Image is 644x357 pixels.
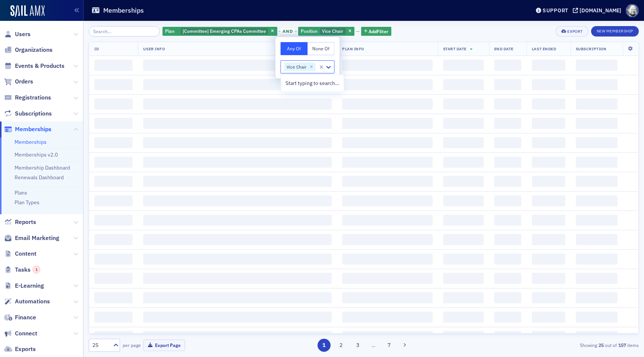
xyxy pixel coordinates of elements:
[301,28,318,34] span: Position
[143,253,332,265] span: ‌
[532,292,565,303] span: ‌
[15,329,37,338] span: Connect
[15,282,44,290] span: E-Learning
[494,157,521,168] span: ‌
[15,250,37,258] span: Content
[165,28,174,34] span: Plan
[94,234,133,245] span: ‌
[15,345,36,353] span: Exports
[143,195,332,206] span: ‌
[4,46,53,54] a: Organizations
[576,176,618,187] span: ‌
[143,331,332,342] span: ‌
[4,282,44,290] a: E-Learning
[4,313,36,322] a: Finance
[494,176,521,187] span: ‌
[284,63,307,72] div: Vice Chair
[15,94,51,102] span: Registrations
[342,118,433,129] span: ‌
[4,125,51,133] a: Memberships
[94,195,133,206] span: ‌
[443,253,484,265] span: ‌
[576,253,618,265] span: ‌
[15,218,36,226] span: Reports
[576,60,618,71] span: ‌
[15,46,53,54] span: Organizations
[143,312,332,323] span: ‌
[342,46,364,51] span: Plan Info
[15,174,64,181] a: Renewals Dashboard
[342,98,433,110] span: ‌
[383,339,396,352] button: 7
[15,164,70,171] a: Membership Dashboard
[342,157,433,168] span: ‌
[89,26,160,37] input: Search…
[322,28,343,34] span: Vice Chair
[92,341,109,349] div: 25
[494,312,521,323] span: ‌
[94,157,133,168] span: ‌
[143,215,332,226] span: ‌
[576,118,618,129] span: ‌
[94,292,133,303] span: ‌
[4,234,59,242] a: Email Marketing
[143,234,332,245] span: ‌
[15,30,31,38] span: Users
[15,125,51,133] span: Memberships
[94,60,133,71] span: ‌
[4,329,37,338] a: Connect
[318,339,331,352] button: 1
[143,60,332,71] span: ‌
[94,46,99,51] span: ID
[532,98,565,110] span: ‌
[532,195,565,206] span: ‌
[342,331,433,342] span: ‌
[143,292,332,303] span: ‌
[494,273,521,284] span: ‌
[567,29,583,34] div: Export
[532,60,565,71] span: ‌
[143,118,332,129] span: ‌
[443,157,484,168] span: ‌
[143,157,332,168] span: ‌
[361,27,392,36] button: AddFilter
[443,79,484,90] span: ‌
[591,27,639,34] a: New Membership
[532,273,565,284] span: ‌
[532,137,565,148] span: ‌
[591,26,639,37] button: New Membership
[580,7,621,14] div: [DOMAIN_NAME]
[443,60,484,71] span: ‌
[461,342,639,348] div: Showing out of items
[94,215,133,226] span: ‌
[532,157,565,168] span: ‌
[10,5,45,17] a: SailAMX
[494,215,521,226] span: ‌
[143,273,332,284] span: ‌
[532,253,565,265] span: ‌
[556,26,588,37] button: Export
[103,6,144,15] h1: Memberships
[494,234,521,245] span: ‌
[15,313,36,322] span: Finance
[334,339,347,352] button: 2
[183,28,266,34] span: [Committee] Emerging CPAs Committee
[15,110,52,118] span: Subscriptions
[576,331,618,342] span: ‌
[576,195,618,206] span: ‌
[532,79,565,90] span: ‌
[281,42,308,55] button: Any Of
[4,94,51,102] a: Registrations
[4,250,37,258] a: Content
[342,176,433,187] span: ‌
[576,46,606,51] span: Subscription
[443,137,484,148] span: ‌
[576,312,618,323] span: ‌
[342,273,433,284] span: ‌
[576,292,618,303] span: ‌
[443,46,467,51] span: Start Date
[494,118,521,129] span: ‌
[532,176,565,187] span: ‌
[576,215,618,226] span: ‌
[532,215,565,226] span: ‌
